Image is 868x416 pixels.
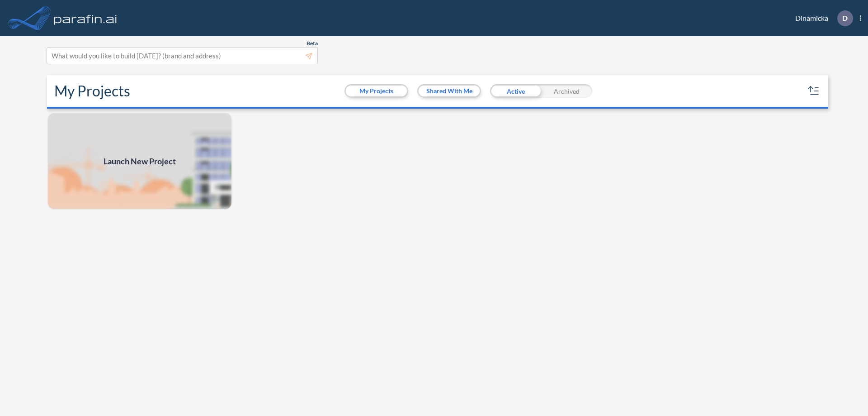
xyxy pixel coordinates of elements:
[47,112,232,210] img: add
[782,10,861,26] div: Dinamicka
[47,112,232,210] a: Launch New Project
[807,84,821,98] button: sort
[541,84,592,98] div: Archived
[104,155,176,167] span: Launch New Project
[419,86,480,96] button: Shared With Me
[842,14,848,22] p: D
[52,9,119,27] img: logo
[346,86,407,96] button: My Projects
[307,40,318,47] span: Beta
[490,84,541,98] div: Active
[54,82,130,100] h2: My Projects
